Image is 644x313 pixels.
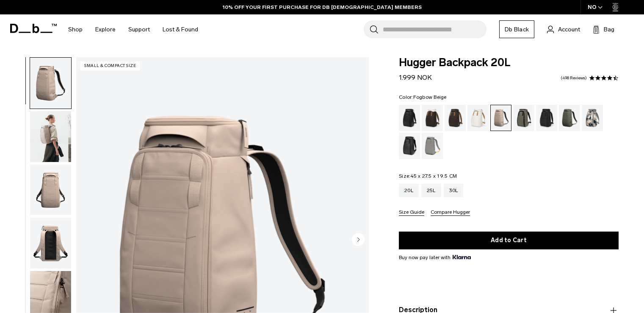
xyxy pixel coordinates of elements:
[422,133,443,159] a: Sand Grey
[559,105,580,131] a: Moss Green
[422,105,443,131] a: Cappuccino
[431,210,470,216] button: Compare Hugger
[490,105,511,131] a: Fogbow Beige
[223,3,422,11] a: 10% OFF YOUR FIRST PURCHASE FOR DB [DEMOGRAPHIC_DATA] MEMBERS
[413,94,447,100] span: Fogbow Beige
[399,57,619,68] span: Hugger Backpack 20L
[399,232,619,249] button: Add to Cart
[62,14,205,45] nav: Main Navigation
[30,58,71,109] img: Hugger Backpack 20L Fogbow Beige
[561,76,587,80] a: 498 reviews
[30,111,72,162] button: Hugger Backpack 20L Fogbow Beige
[399,105,420,131] a: Black Out
[444,184,464,197] a: 30L
[399,95,447,100] legend: Color:
[30,57,72,109] button: Hugger Backpack 20L Fogbow Beige
[499,20,534,38] a: Db Black
[547,24,580,34] a: Account
[513,105,534,131] a: Forest Green
[399,254,471,261] span: Buy now pay later with
[68,14,83,45] a: Shop
[80,61,140,70] p: Small & Compact Size
[582,105,603,131] a: Line Cluster
[30,165,71,215] img: Hugger Backpack 20L Fogbow Beige
[604,25,614,34] span: Bag
[445,105,466,131] a: Espresso
[30,111,71,162] img: Hugger Backpack 20L Fogbow Beige
[399,210,424,216] button: Size Guide
[421,184,441,197] a: 25L
[536,105,557,131] a: Charcoal Grey
[30,164,72,216] button: Hugger Backpack 20L Fogbow Beige
[399,184,419,197] a: 20L
[95,14,116,45] a: Explore
[558,25,580,34] span: Account
[399,173,457,179] legend: Size:
[410,173,457,179] span: 45 x 27.5 x 19.5 CM
[467,105,489,131] a: Oatmilk
[399,73,432,81] span: 1.999 NOK
[30,218,71,268] img: Hugger Backpack 20L Fogbow Beige
[399,133,420,159] a: Reflective Black
[30,217,72,269] button: Hugger Backpack 20L Fogbow Beige
[453,255,471,259] img: {"height" => 20, "alt" => "Klarna"}
[128,14,150,45] a: Support
[593,24,614,34] button: Bag
[163,14,198,45] a: Lost & Found
[352,233,365,247] button: Next slide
